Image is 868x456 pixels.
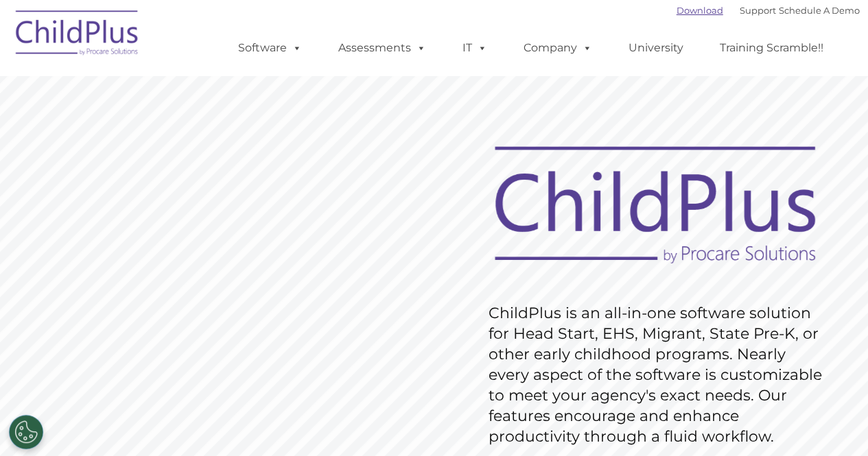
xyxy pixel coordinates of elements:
[779,5,860,16] a: Schedule A Demo
[615,34,697,62] a: University
[677,5,860,16] font: |
[677,5,723,16] a: Download
[325,34,440,62] a: Assessments
[510,34,606,62] a: Company
[740,5,776,16] a: Support
[449,34,501,62] a: IT
[706,34,837,62] a: Training Scramble!!
[224,34,316,62] a: Software
[489,303,829,447] rs-layer: ChildPlus is an all-in-one software solution for Head Start, EHS, Migrant, State Pre-K, or other ...
[9,415,43,449] button: Cookies Settings
[9,1,146,69] img: ChildPlus by Procare Solutions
